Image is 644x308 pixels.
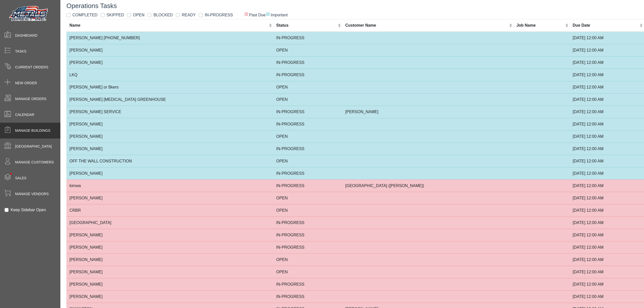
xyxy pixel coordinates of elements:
td: OPEN [273,155,342,167]
td: [GEOGRAPHIC_DATA] [66,216,273,229]
div: Due Date [573,22,638,28]
label: OPEN [133,12,144,18]
td: [DATE] 12:00 AM [570,44,644,56]
td: [DATE] 12:00 AM [570,143,644,155]
span: ■ [244,12,249,16]
span: New Order [15,80,37,86]
td: OPEN [273,253,342,266]
td: IN-PROGRESS [273,278,342,290]
td: IN-PROGRESS [273,32,342,44]
td: [PERSON_NAME] [66,56,273,69]
td: [PERSON_NAME] [66,266,273,278]
label: READY [182,12,196,18]
td: [DATE] 12:00 AM [570,81,644,93]
td: IN-PROGRESS [273,143,342,155]
span: Current Orders [15,65,48,70]
div: Job Name [516,22,564,28]
td: [DATE] 12:00 AM [570,192,644,204]
td: OPEN [273,204,342,216]
label: IN-PROGRESS [205,12,233,18]
span: ■ [266,12,270,16]
td: [PERSON_NAME] [342,106,513,118]
td: OPEN [273,130,342,143]
td: OFF THE WALL CONSTRUCTION [66,155,273,167]
td: [PERSON_NAME] [66,192,273,204]
td: [PERSON_NAME] [66,143,273,155]
td: [DATE] 12:00 AM [570,278,644,290]
td: IN-PROGRESS [273,229,342,241]
td: IN-PROGRESS [273,106,342,118]
td: IN-PROGRESS [273,241,342,253]
td: [DATE] 12:00 AM [570,32,644,44]
td: [PERSON_NAME] [MEDICAL_DATA] GREENHOUSE [66,93,273,106]
label: BLOCKED [153,12,173,18]
label: COMPLETED [72,12,98,18]
td: [DATE] 12:00 AM [570,130,644,143]
td: IN-PROGRESS [273,167,342,180]
td: IN-PROGRESS [273,56,342,69]
td: IN-PROGRESS [273,118,342,130]
span: • [5,166,18,182]
td: [DATE] 12:00 AM [570,118,644,130]
span: [GEOGRAPHIC_DATA] [15,144,52,149]
td: [DATE] 12:00 AM [570,216,644,229]
span: Calendar [15,112,34,117]
td: kimwa [66,180,273,192]
td: IN-PROGRESS [273,69,342,81]
td: [DATE] 12:00 AM [570,155,644,167]
td: [PERSON_NAME] [66,253,273,266]
label: Keep Sidebar Open [11,207,46,213]
td: OPEN [273,192,342,204]
td: LKQ [66,69,273,81]
span: Manage Orders [15,96,46,102]
td: [DATE] 12:00 AM [570,253,644,266]
div: Name [69,22,268,28]
td: [PERSON_NAME] [66,167,273,180]
label: SKIPPED [107,12,124,18]
td: CRBR [66,204,273,216]
td: [GEOGRAPHIC_DATA] ([PERSON_NAME]) [342,180,513,192]
span: Manage Customers [15,160,54,165]
div: Customer Name [345,22,508,28]
td: [DATE] 12:00 AM [570,204,644,216]
td: [DATE] 12:00 AM [570,180,644,192]
td: [PERSON_NAME] SERVICE [66,106,273,118]
td: [DATE] 12:00 AM [570,290,644,303]
td: [PERSON_NAME] [66,278,273,290]
td: IN-PROGRESS [273,290,342,303]
td: [DATE] 12:00 AM [570,93,644,106]
td: [DATE] 12:00 AM [570,266,644,278]
td: [PERSON_NAME] [66,130,273,143]
span: Tasks [15,49,26,54]
td: [PERSON_NAME] [66,229,273,241]
span: Past Due [244,13,266,17]
div: Status [276,22,337,28]
td: OPEN [273,81,342,93]
td: [DATE] 12:00 AM [570,56,644,69]
td: [DATE] 12:00 AM [570,69,644,81]
span: Manage Vendors [15,191,49,197]
td: [DATE] 12:00 AM [570,167,644,180]
td: OPEN [273,44,342,56]
td: [DATE] 12:00 AM [570,241,644,253]
td: IN-PROGRESS [273,180,342,192]
td: OPEN [273,266,342,278]
td: OPEN [273,93,342,106]
span: Manage Buildings [15,128,50,133]
td: [DATE] 12:00 AM [570,106,644,118]
td: [DATE] 12:00 AM [570,229,644,241]
td: [PERSON_NAME] or Bkers [66,81,273,93]
td: [PERSON_NAME] [66,118,273,130]
td: [PERSON_NAME] [66,241,273,253]
img: Metals Direct Inc Logo [8,5,50,23]
td: [PERSON_NAME] [PHONE_NUMBER] [66,32,273,44]
td: [PERSON_NAME] [66,44,273,56]
td: IN-PROGRESS [273,216,342,229]
h3: Operations Tasks [66,2,644,10]
td: [PERSON_NAME] [66,290,273,303]
span: Sales [15,175,26,181]
span: Important [266,13,288,17]
span: Dashboard [15,33,37,38]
